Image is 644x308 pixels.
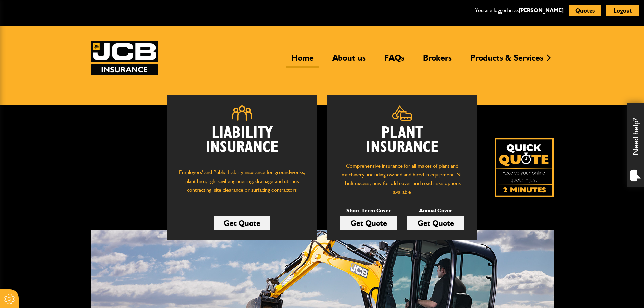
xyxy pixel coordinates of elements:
[606,5,639,16] button: Logout
[495,138,554,197] img: Quick Quote
[418,53,457,68] a: Brokers
[569,5,601,16] button: Quotes
[337,126,467,155] h2: Plant Insurance
[91,41,158,75] a: JCB Insurance Services
[337,162,467,196] p: Comprehensive insurance for all makes of plant and machinery, including owned and hired in equipm...
[465,53,548,68] a: Products & Services
[475,6,564,15] p: You are logged in as
[340,216,397,230] a: Get Quote
[327,53,371,68] a: About us
[177,126,307,162] h2: Liability Insurance
[177,168,307,200] p: Employers' and Public Liability insurance for groundworks, plant hire, light civil engineering, d...
[495,138,554,197] a: Get your insurance quote isn just 2-minutes
[286,53,319,68] a: Home
[340,206,397,215] p: Short Term Cover
[214,216,270,230] a: Get Quote
[519,7,564,14] a: [PERSON_NAME]
[379,53,409,68] a: FAQs
[407,206,464,215] p: Annual Cover
[407,216,464,230] a: Get Quote
[627,103,644,187] div: Need help?
[91,41,158,75] img: JCB Insurance Services logo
